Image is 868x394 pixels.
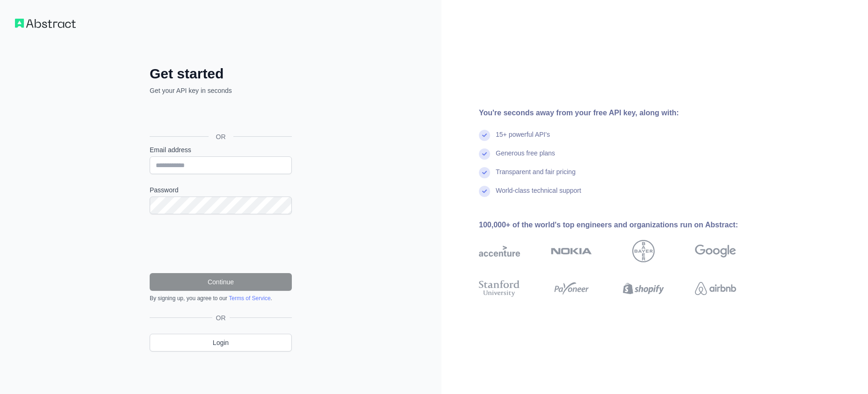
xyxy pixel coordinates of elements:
img: shopify [623,278,664,299]
img: airbnb [695,278,736,299]
img: Workflow [15,19,76,28]
img: accenture [479,240,520,262]
div: 100,000+ of the world's top engineers and organizations run on Abstract: [479,219,766,231]
iframe: Nút Đăng nhập bằng Google [145,106,295,126]
img: bayer [632,240,655,262]
label: Email address [150,145,292,155]
div: By signing up, you agree to our . [150,295,292,302]
span: OR [209,132,233,141]
a: Login [150,334,292,352]
p: Get your API key in seconds [150,86,292,95]
label: Password [150,185,292,195]
img: check mark [479,130,490,141]
img: google [695,240,736,262]
div: Generous free plans [496,148,555,167]
div: Transparent and fair pricing [496,167,576,186]
img: stanford university [479,278,520,299]
div: You're seconds away from your free API key, along with: [479,107,766,119]
h2: Get started [150,65,292,82]
div: 15+ powerful API's [496,130,550,148]
img: check mark [479,167,490,178]
iframe: reCAPTCHA [150,225,292,262]
img: nokia [551,240,592,262]
img: check mark [479,148,490,160]
img: check mark [479,186,490,197]
img: payoneer [551,278,592,299]
a: Terms of Service [229,295,270,302]
div: World-class technical support [496,186,581,204]
button: Continue [150,273,292,291]
span: OR [212,313,230,323]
